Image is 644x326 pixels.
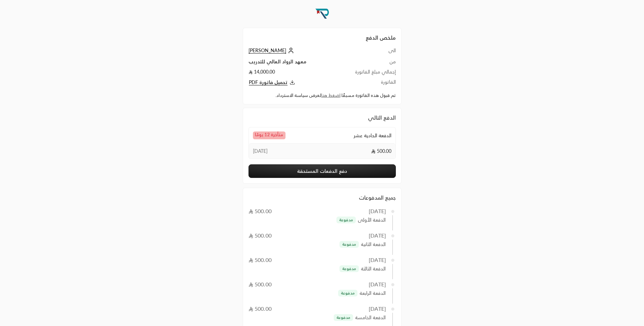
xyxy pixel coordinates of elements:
button: تحميل فاتورة PDF [249,79,335,86]
td: الفاتورة [335,79,396,86]
span: متأخرة 12 يومًا [253,131,286,139]
a: اضغط هنا [321,93,341,98]
span: مدفوعة [336,315,350,320]
div: [DATE] [369,231,386,240]
td: 14,000.00 [249,68,335,79]
div: [DATE] [369,207,386,215]
span: الدفعة الأولى [358,217,386,224]
div: تم قبول هذه الفاتورة مسبقًا. لعرض سياسة الاسترداد. [249,92,396,99]
div: [DATE] [369,305,386,313]
span: تحميل فاتورة PDF [249,79,288,85]
span: [DATE] [253,148,268,155]
span: مدفوعة [339,217,353,223]
span: الدفعة الحادية عشر [354,132,391,139]
a: [PERSON_NAME] [249,47,296,53]
span: 500.00 [249,281,272,287]
span: 500.00 [249,232,272,239]
span: مدفوعة [342,266,356,271]
span: الدفعة الخامسة [355,314,386,321]
span: [PERSON_NAME] [249,47,286,54]
span: مدفوعة [342,242,356,247]
span: الدفعة الثالثة [361,265,386,272]
span: 500.00 [249,208,272,214]
span: 500.00 [371,148,391,155]
span: 500.00 [249,257,272,263]
td: من [335,58,396,68]
h2: ملخص الدفع [249,34,396,42]
div: جميع المدفوعات [249,193,396,202]
td: الى [335,47,396,58]
button: دفع الدفعات المستحقة [249,164,396,178]
div: [DATE] [369,256,386,264]
td: إجمالي مبلغ الفاتورة [335,68,396,79]
span: الدفعة الثانية [361,241,386,248]
img: Company Logo [313,4,331,22]
td: معهد الرواد العالي للتدريب [249,58,335,68]
span: مدفوعة [341,290,355,296]
span: 500.00 [249,305,272,312]
div: الدفع التالي [249,114,396,122]
div: [DATE] [369,280,386,288]
span: الدفعة الرابعة [360,290,386,297]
